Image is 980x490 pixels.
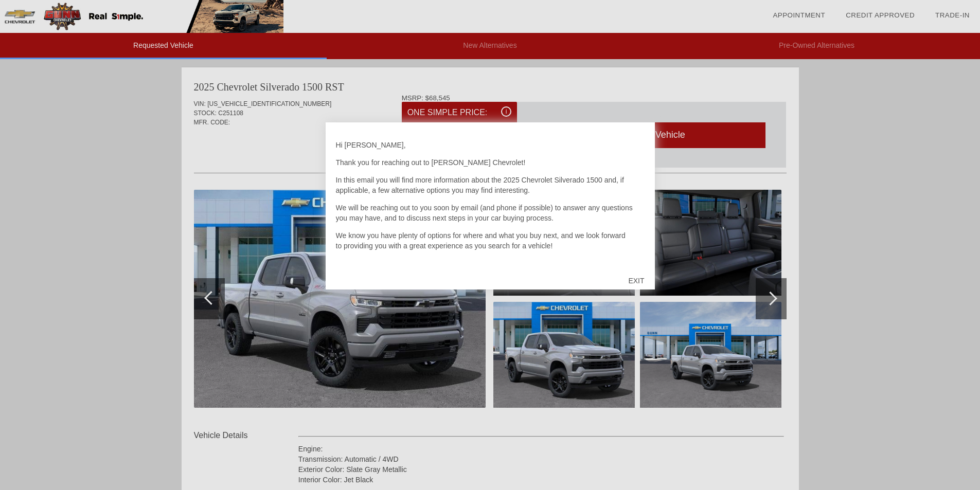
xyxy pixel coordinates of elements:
p: Thank you for reaching out to [PERSON_NAME] Chevrolet! [336,157,645,168]
a: Trade-In [935,11,970,19]
p: In this email you will find more information about the 2025 Chevrolet Silverado 1500 and, if appl... [336,175,645,195]
p: We know you have plenty of options for where and what you buy next, and we look forward to provid... [336,230,645,251]
a: Appointment [773,11,825,19]
p: Hi [PERSON_NAME], [336,140,645,150]
div: EXIT [618,265,654,296]
a: Credit Approved [846,11,915,19]
p: We will be reaching out to you soon by email (and phone if possible) to answer any questions you ... [336,203,645,223]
